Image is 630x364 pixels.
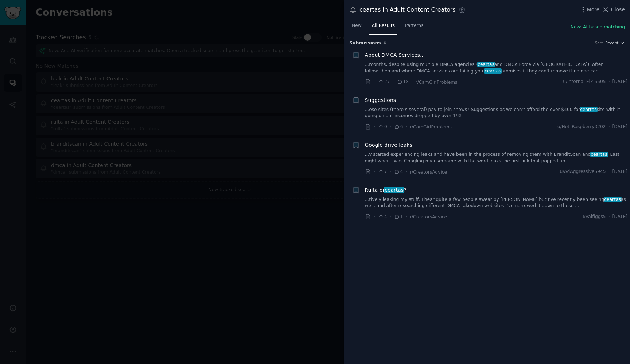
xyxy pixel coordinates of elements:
span: [DATE] [612,214,627,220]
button: Recent [605,40,625,45]
a: Rulta orceartas? [365,186,407,194]
span: Submission s [349,40,381,47]
span: ceartas [477,62,495,67]
span: · [374,123,375,131]
span: [DATE] [612,124,627,130]
span: 4 [384,41,386,45]
button: Close [602,6,625,13]
span: r/CamGirlProblems [416,80,458,85]
span: 27 [378,79,390,85]
span: More [587,6,600,13]
a: All Results [369,20,397,35]
div: Sort [595,40,603,45]
span: u/Internal-Elk-5505 [563,79,606,85]
a: Patterns [402,20,426,35]
span: ceartas [604,197,622,202]
span: r/CreatorsAdvice [410,170,447,175]
span: · [406,123,407,131]
span: [DATE] [612,169,627,175]
span: · [406,168,407,176]
button: New: AI-based matching [571,24,625,31]
span: Patterns [405,23,423,29]
span: ceartas [484,68,502,74]
span: Recent [605,40,618,45]
a: Suggestions [365,96,396,104]
span: All Results [372,23,395,29]
span: · [374,168,375,176]
span: ceartas [580,107,598,112]
button: More [579,6,600,13]
span: · [393,78,394,86]
span: Rulta or ? [365,186,407,194]
span: · [390,168,391,176]
span: · [608,169,610,175]
span: · [374,78,375,86]
span: · [374,213,375,221]
a: New [349,20,364,35]
span: 4 [378,214,387,220]
span: New [352,23,362,29]
span: u/AdAggressive5945 [560,169,606,175]
span: · [608,79,610,85]
a: ...months, despite using multiple DMCA agencies (ceartasand DMCA Force via [GEOGRAPHIC_DATA]). Af... [365,62,628,74]
span: 6 [394,124,403,130]
a: ...y started experiencing leaks and have been in the process of removing them with BranditScan an... [365,151,628,164]
span: · [411,78,413,86]
span: 18 [397,79,409,85]
span: r/CreatorsAdvice [410,214,447,219]
span: · [608,214,610,220]
span: u/Hot_Raspberry3202 [557,124,606,130]
span: · [390,213,391,221]
a: About DMCA Services... [365,51,425,59]
span: · [608,124,610,130]
span: · [406,213,407,221]
span: r/CamGirlProblems [410,124,452,130]
a: ...tively leaking my stuff. I hear quite a few people swear by [PERSON_NAME] but I’ve recently be... [365,197,628,209]
span: · [390,123,391,131]
span: 1 [394,214,403,220]
a: ...ese sites (there’s several) pay to join shows? Suggestions as we can’t afford the over $400 fo... [365,107,628,119]
span: 7 [378,169,387,175]
span: ceartas [590,152,608,157]
div: ceartas in Adult Content Creators [359,5,456,15]
span: [DATE] [612,79,627,85]
span: 4 [394,169,403,175]
span: ceartas [384,187,404,193]
a: Google drive leaks [365,141,412,149]
span: u/Valfiggs5 [581,214,606,220]
span: 0 [378,124,387,130]
span: Close [611,6,625,13]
